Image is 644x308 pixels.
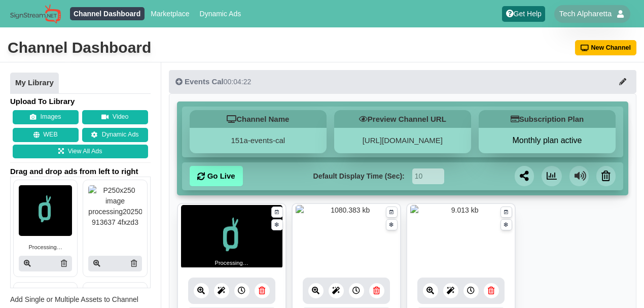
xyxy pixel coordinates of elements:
[196,7,245,20] a: Dynamic Ads
[10,73,59,94] a: My Library
[190,128,327,153] div: 151a-events-cal
[175,77,251,87] div: 00:04:22
[214,259,248,267] small: Processing…
[19,185,72,236] img: Sign stream loading animation
[70,7,145,20] a: Channel Dashboard
[412,168,444,184] input: Seconds
[296,205,397,268] img: 1080.383 kb
[334,110,471,128] h5: Preview Channel URL
[313,171,405,182] label: Default Display Time (Sec):
[169,70,636,93] button: Events Cal00:04:22
[10,96,151,107] h4: Upload To Library
[13,145,148,159] a: View All Ads
[363,136,443,145] a: [URL][DOMAIN_NAME]
[10,295,138,303] span: Add Single or Multiple Assets to Channel
[185,77,224,86] span: Events Cal
[147,7,193,20] a: Marketplace
[82,128,148,142] a: Dynamic Ads
[559,9,612,19] span: Tech Alpharetta
[13,128,79,142] button: WEB
[10,4,61,24] img: Sign Stream.NET
[190,166,243,186] a: Go Live
[479,110,616,128] h5: Subscription Plan
[82,110,148,124] button: Video
[13,110,79,124] button: Images
[10,166,151,177] span: Drag and drop ads from left to right
[575,40,637,55] button: New Channel
[502,6,545,22] a: Get Help
[181,205,282,268] img: Sign stream loading animation
[479,135,616,146] button: Monthly plan active
[88,185,141,236] img: P250x250 image processing20250819 913637 4fxzd3
[190,110,327,128] h5: Channel Name
[8,38,151,58] div: Channel Dashboard
[410,205,512,268] img: 9.013 kb
[28,243,62,252] small: Processing…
